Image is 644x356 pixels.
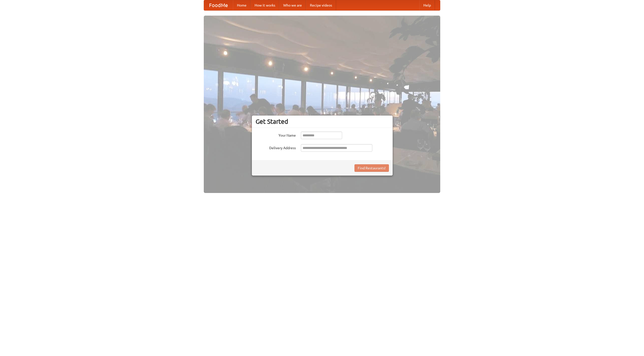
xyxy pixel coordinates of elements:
a: Help [419,0,435,10]
h3: Get Started [256,118,389,125]
label: Your Name [256,132,296,138]
a: Home [233,0,251,10]
label: Delivery Address [256,144,296,150]
a: Recipe videos [306,0,336,10]
a: FoodMe [204,0,233,10]
button: Find Restaurants! [354,164,389,172]
a: How it works [251,0,279,10]
a: Who we are [279,0,306,10]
